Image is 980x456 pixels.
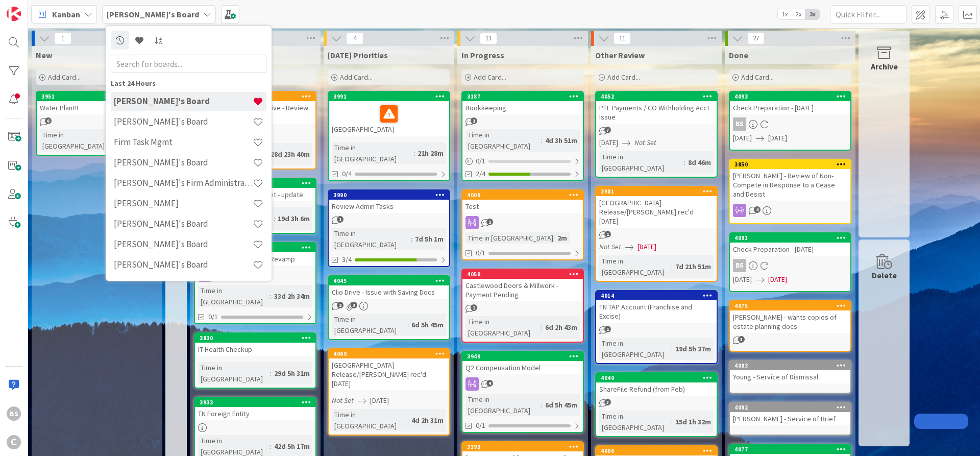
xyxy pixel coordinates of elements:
[54,32,71,44] span: 1
[45,117,52,124] span: 6
[541,322,543,333] span: :
[474,73,506,82] span: Add Card...
[111,55,266,73] input: Search for boards...
[195,398,315,407] div: 3933
[805,9,819,19] span: 3x
[195,343,315,356] div: IT Health Checkup
[778,9,792,19] span: 1x
[673,416,714,427] div: 15d 1h 32m
[476,156,485,166] span: 0 / 1
[595,91,718,178] a: 4052PTE Payments / CO Withholding Acct Issue[DATE]Not SetTime in [GEOGRAPHIC_DATA]:8d 46m
[462,190,583,213] div: 4009Test
[730,403,850,425] div: 4082[PERSON_NAME] - Service of Brief
[462,442,583,451] div: 3193
[467,353,583,360] div: 3949
[351,302,357,308] span: 3
[671,416,673,427] span: :
[465,316,541,339] div: Time in [GEOGRAPHIC_DATA]
[471,304,477,311] span: 2
[486,380,493,387] span: 4
[268,149,312,160] div: 28d 23h 40m
[332,396,354,405] i: Not Set
[872,269,897,281] div: Delete
[107,9,199,19] b: [PERSON_NAME]'s Board
[729,91,851,151] a: 4093Check Preparation - [DATE]BS[DATE][DATE]
[596,187,717,196] div: 3981
[208,311,218,322] span: 0/1
[754,206,761,213] span: 4
[596,92,717,101] div: 4052
[461,189,584,260] a: 4009TestTime in [GEOGRAPHIC_DATA]:2m0/1
[685,157,714,168] div: 8d 46m
[461,269,584,343] a: 4050Castlewood Doors & Millwork - Payment PendingTime in [GEOGRAPHIC_DATA]:6d 2h 43m
[543,135,580,146] div: 4d 3h 51m
[467,191,583,199] div: 4009
[114,116,253,127] h4: [PERSON_NAME]'s Board
[114,198,253,208] h4: [PERSON_NAME]
[329,200,449,213] div: Review Admin Tasks
[41,93,157,100] div: 3951
[604,231,611,237] span: 1
[329,92,449,101] div: 3991
[465,394,541,416] div: Time in [GEOGRAPHIC_DATA]
[272,368,312,379] div: 29d 5h 31m
[555,232,570,244] div: 2m
[671,343,673,354] span: :
[738,336,745,343] span: 3
[792,9,805,19] span: 2x
[741,73,774,82] span: Add Card...
[729,232,851,292] a: 4091Check Preparation - [DATE]BS[DATE][DATE]
[332,314,407,336] div: Time in [GEOGRAPHIC_DATA]
[604,399,611,405] span: 3
[195,333,315,356] div: 3830IT Health Checkup
[52,8,80,20] span: Kanban
[328,348,450,436] a: 4069[GEOGRAPHIC_DATA] Release/[PERSON_NAME] rec'd [DATE]Not Set[DATE]Time in [GEOGRAPHIC_DATA]:4d...
[467,271,583,278] div: 4050
[730,92,850,101] div: 4093
[830,5,906,23] input: Quick Filter...
[730,370,850,383] div: Young - Service of Dismissal
[730,361,850,370] div: 4083
[601,447,717,454] div: 4006
[541,135,543,146] span: :
[599,242,621,251] i: Not Set
[462,279,583,301] div: Castlewood Doors & Millwork - Payment Pending
[333,191,449,199] div: 3990
[486,219,493,225] span: 1
[730,117,850,131] div: BS
[734,302,850,309] div: 4075
[272,291,312,302] div: 33d 2h 34m
[333,93,449,100] div: 3991
[601,188,717,195] div: 3981
[198,362,270,385] div: Time in [GEOGRAPHIC_DATA]
[768,274,787,285] span: [DATE]
[342,169,352,179] span: 0/4
[476,248,485,258] span: 0/1
[599,411,671,433] div: Time in [GEOGRAPHIC_DATA]
[461,91,584,181] a: 3187BookkeepingTime in [GEOGRAPHIC_DATA]:4d 3h 51m0/12/4
[604,326,611,332] span: 1
[601,93,717,100] div: 4052
[543,322,580,333] div: 6d 2h 43m
[462,155,583,167] div: 0/1
[684,157,685,168] span: :
[333,350,449,357] div: 4069
[607,73,640,82] span: Add Card...
[370,395,389,406] span: [DATE]
[733,117,746,131] div: BS
[462,190,583,200] div: 4009
[415,148,446,159] div: 21h 28m
[596,187,717,228] div: 3981[GEOGRAPHIC_DATA] Release/[PERSON_NAME] rec'd [DATE]
[37,101,157,114] div: Water Plant!!
[114,178,253,188] h4: [PERSON_NAME]'s Firm Administration Board
[729,50,748,60] span: Done
[734,404,850,411] div: 4082
[730,412,850,425] div: [PERSON_NAME] - Service of Brief
[596,300,717,323] div: TN TAP Account (Franchise and Excise)
[462,361,583,374] div: Q2 Compensation Model
[461,50,504,60] span: In Progress
[337,216,344,223] span: 1
[409,319,446,330] div: 6d 5h 45m
[270,441,272,452] span: :
[730,361,850,383] div: 4083Young - Service of Dismissal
